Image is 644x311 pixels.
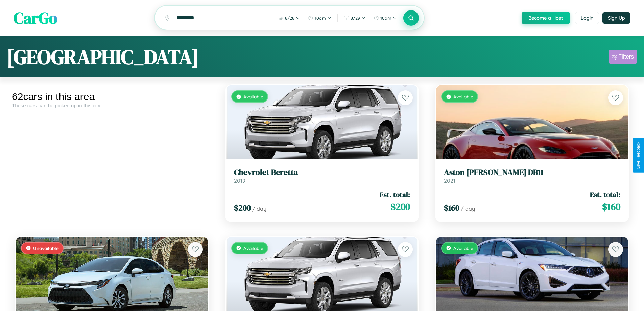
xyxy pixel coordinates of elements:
button: 10am [305,13,335,23]
button: 8/29 [340,13,369,23]
span: 10am [315,15,326,21]
span: Available [243,245,263,251]
span: / day [461,205,475,212]
span: Available [243,94,263,99]
h1: [GEOGRAPHIC_DATA] [7,43,199,71]
span: $ 200 [390,200,410,214]
button: Become a Host [522,12,570,24]
span: 8 / 28 [285,15,294,21]
a: Chevrolet Beretta2019 [234,168,410,184]
span: 2021 [444,177,455,184]
button: Filters [609,50,637,64]
h3: Chevrolet Beretta [234,168,410,177]
span: 2019 [234,177,245,184]
span: $ 200 [234,202,251,214]
span: / day [252,205,266,212]
button: Login [575,12,599,24]
a: Aston [PERSON_NAME] DB112021 [444,168,620,184]
span: Available [453,94,473,99]
button: Sign Up [602,12,630,24]
h3: Aston [PERSON_NAME] DB11 [444,168,620,177]
span: Est. total: [380,190,410,199]
span: $ 160 [444,202,459,214]
span: Unavailable [33,245,59,251]
button: 8/28 [275,13,303,23]
button: 10am [370,13,400,23]
div: 62 cars in this area [12,91,212,103]
span: 8 / 29 [351,15,360,21]
span: $ 160 [602,200,620,214]
div: These cars can be picked up in this city. [12,103,212,108]
span: Available [453,245,473,251]
span: CarGo [14,7,57,29]
span: 10am [380,15,391,21]
div: Give Feedback [636,142,641,169]
span: Est. total: [590,190,620,199]
div: Filters [618,53,634,60]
